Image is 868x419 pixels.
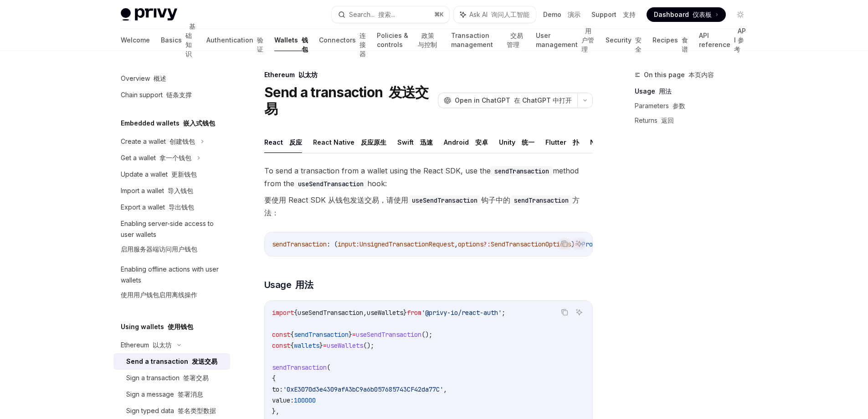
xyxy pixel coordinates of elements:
[272,385,283,393] span: to:
[264,131,302,153] button: React 反应
[644,69,714,80] span: On this page
[443,385,447,393] span: ,
[272,374,276,382] span: {
[126,372,209,383] div: Sign a transaction
[121,321,193,332] h5: Using wallets
[421,309,502,317] span: '@privy-io/react-auth'
[361,138,386,146] font: 反应原生
[272,363,327,372] span: sendTransaction
[313,131,386,153] button: React Native 反应原生
[543,10,580,19] a: Demo 演示
[159,154,191,162] font: 拿一个钱包
[418,31,437,48] font: 政策与控制
[121,264,225,304] div: Enabling offline actions with user wallets
[349,330,352,339] span: }
[571,240,575,248] span: )
[491,240,571,248] span: SendTransactionOptions
[403,309,407,317] span: }
[121,202,194,213] div: Export a wallet
[154,74,166,82] font: 概述
[363,309,367,317] span: ,
[121,291,197,299] font: 使用用户钱包启用离线操作
[290,341,294,350] span: {
[294,330,349,339] span: sendTransaction
[272,341,290,350] span: const
[113,370,230,386] a: Sign a transaction 签署交易
[169,137,195,145] font: 创建钱包
[444,131,488,153] button: Android 安卓
[323,341,327,350] span: =
[264,195,580,217] font: 要使用 React SDK 从钱包发送交易，请使用 钩子中的 方法：
[469,10,529,19] span: Ask AI
[420,138,433,146] font: 迅速
[682,36,688,53] font: 食谱
[319,341,323,350] span: }
[121,169,197,180] div: Update a wallet
[514,96,572,104] font: 在 ChatGPT 中打开
[289,138,302,146] font: 反应
[491,166,553,176] code: sendTransaction
[272,330,290,339] span: const
[573,138,579,146] font: 扑
[295,279,313,290] font: 用法
[264,84,429,117] font: 发送交易
[178,390,203,398] font: 签署消息
[264,70,593,79] div: Ethereum
[367,309,403,317] span: useWallets
[483,240,491,248] span: ?:
[635,99,755,113] a: Parameters 参数
[168,187,193,194] font: 导入钱包
[438,93,577,108] button: Open in ChatGPT 在 ChatGPT 中打开
[121,136,195,147] div: Create a wallet
[647,7,726,22] a: Dashboard 仪表板
[454,240,458,248] span: ,
[178,407,216,414] font: 签名类型数据
[652,29,688,51] a: Recipes 食谱
[659,87,672,95] font: 用法
[113,199,230,215] a: Export a wallet 导出钱包
[283,385,443,393] span: '0xE3070d3e4309afA3bC9a6b057685743CF42da77C'
[121,73,166,84] div: Overview
[591,10,636,19] a: Support 支持
[169,203,194,211] font: 导出钱包
[121,118,215,129] h5: Embedded wallets
[327,363,330,372] span: (
[356,330,421,339] span: useSendTransaction
[113,403,230,419] a: Sign typed data 签名类型数据
[568,10,580,18] font: 演示
[126,356,217,367] div: Send a transaction
[360,240,454,248] span: UnsignedTransactionRequest
[499,131,534,153] button: Unity 统一
[559,306,570,318] button: Copy the contents from the code block
[183,374,209,382] font: 签署交易
[206,29,263,51] a: Authentication 验证
[507,31,523,48] font: 交易管理
[733,7,748,22] button: Toggle dark mode
[502,309,505,317] span: ;
[623,10,636,18] font: 支持
[185,22,195,58] font: 基础知识
[688,71,714,79] font: 本页内容
[121,29,150,51] a: Welcome
[699,29,747,51] a: API reference API 参考
[161,29,195,51] a: Basics 基础知识
[581,27,594,53] font: 用户管理
[451,29,525,51] a: Transaction management 交易管理
[332,6,449,23] button: Search... 搜索...⌘K
[121,218,225,258] div: Enabling server-side access to user wallets
[522,138,534,146] font: 统一
[319,29,366,51] a: Connectors 连接器
[606,29,642,51] a: Security 安全
[272,396,294,404] span: value:
[126,389,203,400] div: Sign a message
[693,10,712,18] font: 仪表板
[121,8,177,21] img: light logo
[734,27,746,53] font: API 参考
[421,330,432,339] span: ();
[635,113,755,128] a: Returns 返回
[635,36,642,53] font: 安全
[113,183,230,199] a: Import a wallet 导入钱包
[294,179,367,189] code: useSendTransaction
[377,29,440,51] a: Policies & controls 政策与控制
[171,170,197,178] font: 更新钱包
